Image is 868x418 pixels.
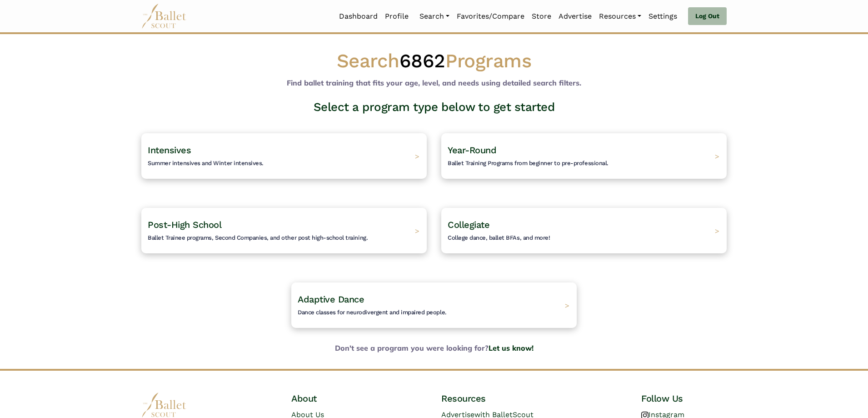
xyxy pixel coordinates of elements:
[134,100,734,115] h3: Select a program type below to get started
[298,309,447,316] span: Dance classes for neurodivergent and impaired people.
[141,393,187,418] img: logo
[148,160,264,166] span: Summer intensives and Winter intensives.
[148,234,368,241] span: Ballet Trainee programs, Second Companies, and other post high-school training.
[399,50,445,72] span: 6862
[291,282,577,328] a: Adaptive DanceDance classes for neurodivergent and impaired people. >
[415,151,419,161] span: >
[381,7,412,26] a: Profile
[645,7,681,26] a: Settings
[555,7,595,26] a: Advertise
[441,133,727,179] a: Year-RoundBallet Training Programs from beginner to pre-professional. >
[448,145,496,156] span: Year-Round
[688,7,727,25] a: Log Out
[489,343,534,353] a: Let us know!
[141,133,427,179] a: IntensivesSummer intensives and Winter intensives. >
[715,226,719,235] span: >
[441,393,577,404] h4: Resources
[715,151,719,161] span: >
[141,208,427,253] a: Post-High SchoolBallet Trainee programs, Second Companies, and other post high-school training. >
[148,145,191,156] span: Intensives
[448,160,609,166] span: Ballet Training Programs from beginner to pre-professional.
[448,234,550,241] span: College dance, ballet BFAs, and more!
[415,226,419,235] span: >
[141,49,727,74] h1: Search Programs
[287,78,581,87] b: Find ballet training that fits your age, level, and needs using detailed search filters.
[565,301,569,310] span: >
[134,342,734,354] b: Don't see a program you were looking for?
[453,7,528,26] a: Favorites/Compare
[595,7,645,26] a: Resources
[528,7,555,26] a: Store
[148,219,221,230] span: Post-High School
[298,294,364,305] span: Adaptive Dance
[441,208,727,253] a: CollegiateCollege dance, ballet BFAs, and more! >
[448,219,489,230] span: Collegiate
[416,7,453,26] a: Search
[335,7,381,26] a: Dashboard
[291,393,377,404] h4: About
[641,393,727,404] h4: Follow Us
